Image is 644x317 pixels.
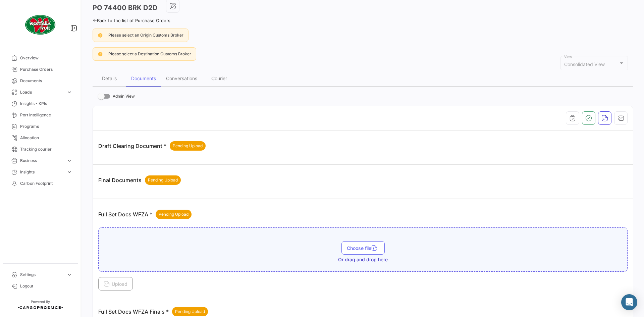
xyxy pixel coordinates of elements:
span: Allocation [20,135,72,141]
div: Open Intercom Messenger [621,294,637,310]
p: Full Set Docs WFZA Finals * [98,307,208,316]
a: Overview [5,52,75,64]
span: Pending Upload [159,211,189,217]
span: Loads [20,89,64,95]
span: Programs [20,123,72,129]
a: Programs [5,121,75,132]
span: Insights - KPIs [20,101,72,107]
span: Tracking courier [20,146,72,152]
span: Port Intelligence [20,112,72,118]
a: Insights - KPIs [5,98,75,109]
span: Or drag and drop here [338,256,388,263]
span: Carbon Footprint [20,180,72,187]
div: Conversations [166,75,197,81]
span: Please select an Origin Customs Broker [108,33,183,38]
span: Upload [104,281,127,287]
mat-select-trigger: Consolidated View [564,61,605,67]
p: Full Set Docs WFZA * [98,210,192,219]
span: Purchase Orders [20,66,72,72]
button: Upload [98,277,133,290]
span: expand_more [66,272,72,278]
span: expand_more [66,169,72,175]
span: Documents [20,78,72,84]
a: Tracking courier [5,144,75,155]
p: Final Documents [98,175,181,185]
span: Settings [20,272,64,278]
p: Draft Clearing Document * [98,141,206,151]
span: Insights [20,169,64,175]
span: Pending Upload [173,143,203,149]
button: Choose file [341,241,385,255]
div: Documents [131,75,156,81]
span: Logout [20,283,72,289]
div: Courier [211,75,227,81]
div: Details [102,75,117,81]
span: expand_more [66,89,72,95]
img: client-50.png [23,8,57,42]
span: Pending Upload [148,177,178,183]
a: Port Intelligence [5,109,75,121]
a: Allocation [5,132,75,144]
a: Back to the list of Purchase Orders [93,18,170,23]
span: Overview [20,55,72,61]
a: Purchase Orders [5,64,75,75]
a: Carbon Footprint [5,178,75,189]
a: Documents [5,75,75,87]
h3: PO 74400 BRK D2D [93,3,158,12]
span: Admin View [113,92,135,100]
span: Choose file [347,245,379,251]
span: Pending Upload [175,309,205,315]
span: expand_more [66,158,72,164]
span: Please select a Destination Customs Broker [108,51,191,56]
span: Business [20,158,64,164]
